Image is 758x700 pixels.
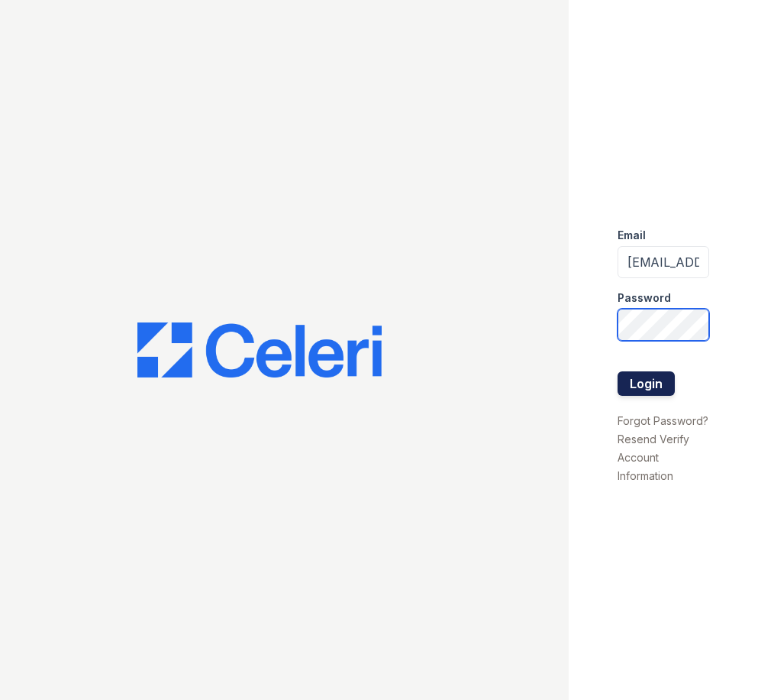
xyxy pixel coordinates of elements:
[137,322,382,378] img: CE_Logo_Blue-a8612792a0a2168367f1c8372b55b34899dd931a85d93a1a3d3e32e68fde9ad4.png
[618,228,646,243] label: Email
[618,290,671,306] label: Password
[618,433,689,482] a: Resend Verify Account Information
[618,414,708,427] a: Forgot Password?
[618,371,675,396] button: Login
